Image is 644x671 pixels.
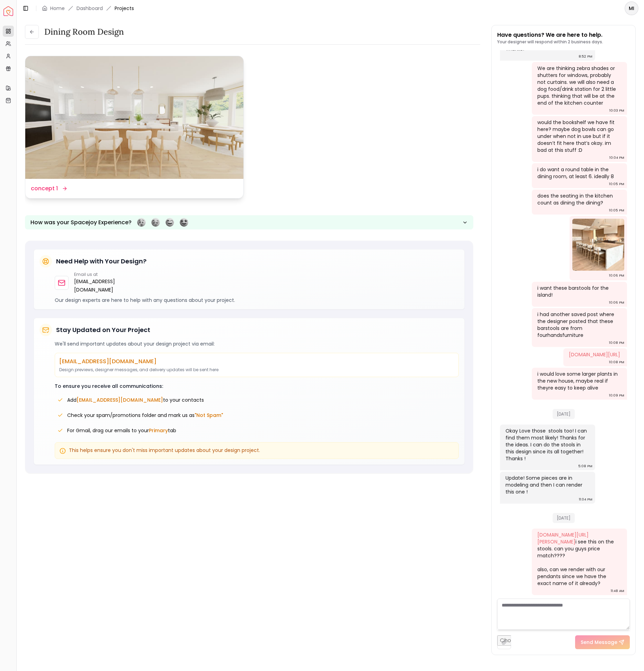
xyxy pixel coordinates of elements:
a: [DOMAIN_NAME][URL] [569,351,620,358]
span: Add to your contacts [67,397,204,403]
div: 10:05 PM [609,181,624,188]
div: 10:06 PM [609,299,624,306]
dd: concept 1 [31,184,58,193]
div: i see this on the stools. can you guys price match???? also, can we render with our pendants sinc... [537,531,620,587]
div: Okay Love those stools too! I can find them most likely! Thanks for the ideas. I can do the stool... [506,427,588,462]
div: 5:08 PM [578,463,592,470]
h5: Stay Updated on Your Project [56,325,150,335]
div: i would love some larger plants in the new house, maybe real if theyre easy to keep alive [537,371,620,391]
h3: Dining Room design [44,26,124,37]
span: [DATE] [553,409,575,419]
button: How was your Spacejoy Experience?Feeling terribleFeeling badFeeling goodFeeling awesome [25,215,473,229]
div: 10:05 PM [609,207,624,214]
div: Update! Some pieces are in modeling and then I can render this one ! [506,474,588,495]
p: Have questions? We are here to help. [497,31,603,39]
a: Dashboard [77,5,103,12]
div: 10:08 PM [609,359,624,366]
div: i do want a round table in the dining room, at least 6. ideally 8 [537,166,620,180]
div: does the seating in the kitchen count as dining the dining? [537,192,620,206]
span: MI [625,2,638,15]
div: 10:08 PM [609,339,624,346]
nav: breadcrumb [42,5,134,12]
span: [DATE] [553,513,575,523]
h5: Need Help with Your Design? [56,256,146,266]
div: 10:04 PM [609,154,624,161]
p: Email us at [74,272,147,277]
p: [EMAIL_ADDRESS][DOMAIN_NAME] [59,357,454,366]
img: Spacejoy Logo [3,6,13,16]
div: 8:52 PM [579,53,592,60]
p: How was your Spacejoy Experience? [30,218,132,227]
span: "Not Spam" [195,412,223,419]
p: Your designer will respond within 2 business days. [497,39,603,45]
a: concept 1concept 1 [25,56,244,199]
span: Check your spam/promotions folder and mark us as [67,412,223,419]
div: i had another saved post where the designer posted that these barstools are from fourhandsfurniture [537,311,620,339]
button: MI [625,1,638,15]
p: We'll send important updates about your design project via email: [55,340,459,347]
div: We are thinking zebra shades or shutters for windows, probably not curtains. we will also need a ... [537,65,620,106]
img: concept 1 [25,56,243,179]
span: [EMAIL_ADDRESS][DOMAIN_NAME] [77,397,163,403]
a: Spacejoy [3,6,13,16]
div: 10:06 PM [609,272,624,279]
div: 11:04 PM [579,496,592,503]
p: Our design experts are here to help with any questions about your project. [55,297,459,304]
p: Design previews, designer messages, and delivery updates will be sent here [59,367,454,373]
a: Home [50,5,65,12]
a: [EMAIL_ADDRESS][DOMAIN_NAME] [74,277,147,294]
div: 10:03 PM [609,107,624,114]
div: would the bookshelf we have fit here? maybe dog bowls can go under when not in use but if it does... [537,119,620,154]
span: This helps ensure you don't miss important updates about your design project. [69,447,260,454]
a: [DOMAIN_NAME][URL][PERSON_NAME] [537,531,589,545]
div: 11:48 AM [611,587,624,594]
img: Chat Image [572,219,624,271]
div: 10:09 PM [609,392,624,399]
span: Primary [149,427,168,434]
p: To ensure you receive all communications: [55,383,459,390]
div: i want these barstools for the island! [537,285,620,298]
span: Projects [115,5,134,12]
span: For Gmail, drag our emails to your tab [67,427,176,434]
